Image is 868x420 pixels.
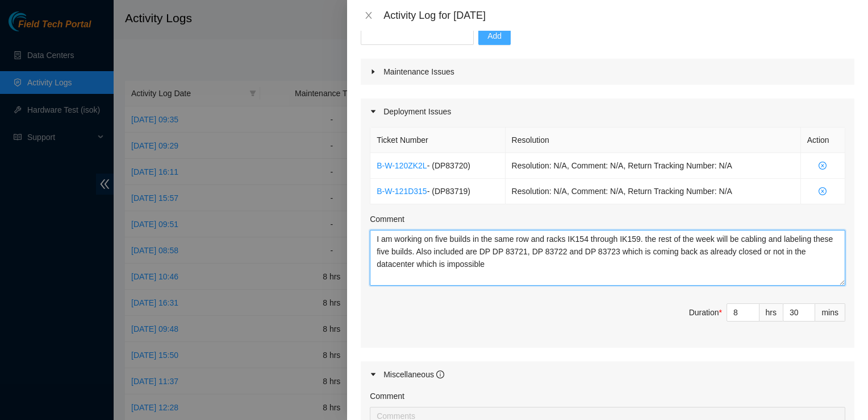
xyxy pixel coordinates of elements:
[689,306,722,319] div: Duration
[383,9,854,22] div: Activity Log for [DATE]
[478,27,511,45] button: Add
[427,161,470,170] span: - ( DP83720 )
[370,230,845,286] textarea: Comment
[377,187,427,196] a: B-W-121D315
[807,162,838,170] span: close-circle
[436,370,444,378] span: info-circle
[815,303,845,322] div: mins
[370,213,404,225] label: Comment
[377,161,427,170] a: B-W-120ZK2L
[361,361,854,388] div: Miscellaneous info-circle
[427,187,470,196] span: - ( DP83719 )
[361,59,854,85] div: Maintenance Issues
[370,108,377,115] span: caret-right
[370,127,505,153] th: Ticket Number
[759,303,783,322] div: hrs
[506,127,801,153] th: Resolution
[364,11,373,20] span: close
[801,127,845,153] th: Action
[361,98,854,125] div: Deployment Issues
[370,68,377,75] span: caret-right
[361,10,377,21] button: Close
[807,187,838,195] span: close-circle
[383,368,444,381] div: Miscellaneous
[487,30,502,42] span: Add
[370,371,377,378] span: caret-right
[506,153,801,179] td: Resolution: N/A, Comment: N/A, Return Tracking Number: N/A
[370,390,404,402] label: Comment
[506,179,801,204] td: Resolution: N/A, Comment: N/A, Return Tracking Number: N/A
